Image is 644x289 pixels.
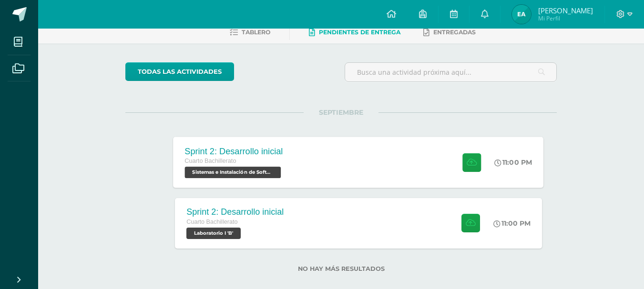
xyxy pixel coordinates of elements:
[185,167,281,178] span: Sistemas e Instalación de Software 'B'
[493,219,531,228] div: 11:00 PM
[433,29,476,36] span: Entregadas
[186,219,237,225] span: Cuarto Bachillerato
[242,29,270,36] span: Tablero
[309,25,400,40] a: Pendientes de entrega
[319,29,400,36] span: Pendientes de entrega
[125,265,557,272] label: No hay más resultados
[125,62,234,81] a: todas las Actividades
[345,63,556,81] input: Busca una actividad próxima aquí...
[185,158,236,164] span: Cuarto Bachillerato
[538,6,593,15] span: [PERSON_NAME]
[423,25,476,40] a: Entregadas
[495,158,532,167] div: 11:00 PM
[230,25,270,40] a: Tablero
[186,207,284,217] div: Sprint 2: Desarrollo inicial
[538,14,593,22] span: Mi Perfil
[304,108,378,117] span: SEPTIEMBRE
[512,5,531,24] img: c1bcb6864882dc5bb1dafdcee22773f2.png
[186,228,241,239] span: Laboratorio I 'B'
[185,146,284,156] div: Sprint 2: Desarrollo inicial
